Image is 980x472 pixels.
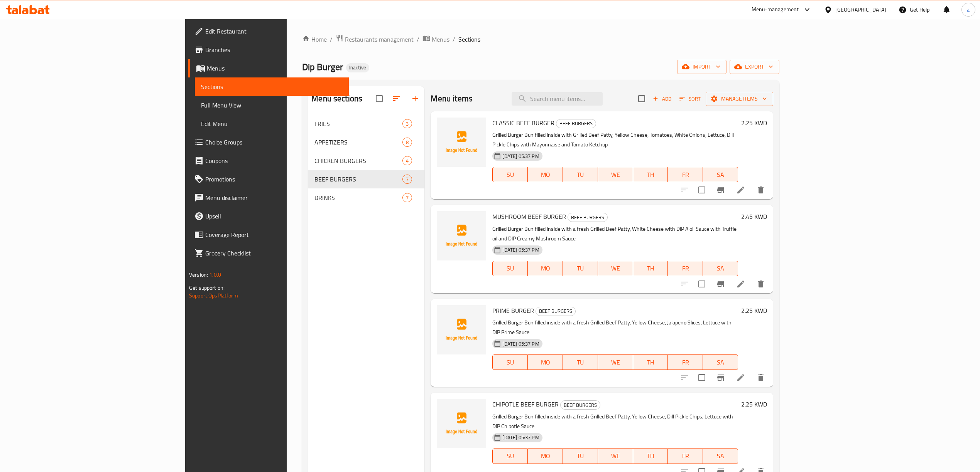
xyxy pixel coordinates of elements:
div: BEEF BURGERS [556,119,596,128]
button: delete [752,368,770,387]
li: / [417,35,419,44]
span: 7 [403,194,412,202]
span: Select to update [694,276,710,292]
span: APPETIZERS [314,138,402,147]
span: Menus [207,64,343,73]
span: FR [671,169,700,180]
span: Get support on: [189,283,225,293]
button: delete [752,181,770,199]
button: export [730,60,779,74]
div: DRINKS [314,193,402,202]
span: FR [671,357,700,368]
button: SA [703,448,738,464]
button: SU [492,167,528,182]
span: CHIPOTLE BEEF BURGER [492,398,559,410]
div: BEEF BURGERS [560,400,600,410]
span: Sections [458,35,480,44]
div: BEEF BURGERS7 [308,170,424,188]
a: Restaurants management [336,34,414,44]
p: Grilled Burger Bun filled inside with a fresh Grilled Beef Patty, Yellow Cheese, Dill Pickle Chip... [492,412,738,431]
button: SU [492,261,528,276]
span: Upsell [205,212,343,221]
span: 7 [403,176,412,183]
span: Branches [205,45,343,54]
button: TH [633,448,668,464]
span: TU [566,357,595,368]
button: FR [668,354,703,370]
span: Select to update [694,182,710,198]
button: MO [528,448,563,464]
img: CHIPOTLE BEEF BURGER [437,399,486,448]
p: Grilled Burger Bun filled inside with Grilled Beef Patty, Yellow Cheese, Tomatoes, White Onions, ... [492,130,738,149]
button: Branch-specific-item [711,368,730,387]
span: SA [706,357,735,368]
span: [DATE] 05:37 PM [499,246,542,254]
span: PRIME BURGER [492,305,534,316]
button: TU [563,261,598,276]
h6: 2.45 KWD [741,211,767,222]
span: FR [671,450,700,462]
button: TH [633,261,668,276]
span: SA [706,263,735,274]
div: FRIES3 [308,114,424,133]
div: APPETIZERS8 [308,133,424,151]
span: [DATE] 05:37 PM [499,153,542,160]
span: Sort sections [387,89,406,108]
span: BEEF BURGERS [536,307,575,316]
span: SA [706,169,735,180]
span: Sections [201,82,343,91]
a: Menus [422,34,449,44]
li: / [453,35,455,44]
a: Sections [195,77,349,96]
span: Select to update [694,370,710,386]
a: Upsell [188,207,349,225]
span: 8 [403,139,412,146]
button: delete [752,275,770,293]
h6: 2.25 KWD [741,305,767,316]
p: Grilled Burger Bun filled inside with a fresh Grilled Beef Patty, Yellow Cheese, Jalapeno Slices,... [492,318,738,337]
div: Inactive [346,63,369,72]
span: SU [496,169,525,180]
span: 4 [403,157,412,165]
button: MO [528,354,563,370]
h2: Menu items [431,93,473,104]
a: Coverage Report [188,225,349,244]
span: BEEF BURGERS [568,213,607,222]
span: [DATE] 05:37 PM [499,434,542,441]
h6: 2.25 KWD [741,118,767,128]
span: Restaurants management [345,35,414,44]
button: SU [492,354,528,370]
span: WE [601,357,630,368]
span: BEEF BURGERS [556,119,596,128]
button: Sort [678,93,703,105]
span: WE [601,450,630,462]
div: [GEOGRAPHIC_DATA] [835,5,886,14]
span: BEEF BURGERS [561,401,600,410]
button: FR [668,167,703,182]
button: MO [528,261,563,276]
span: MO [531,450,560,462]
span: SU [496,263,525,274]
button: Add [650,93,674,105]
span: TU [566,169,595,180]
span: 1.0.0 [209,270,221,280]
span: 3 [403,120,412,128]
div: CHICKEN BURGERS4 [308,151,424,170]
span: Manage items [712,94,767,104]
span: Select all sections [371,91,387,107]
span: import [683,62,720,72]
span: MO [531,169,560,180]
span: FRIES [314,119,402,128]
button: WE [598,167,633,182]
div: items [402,138,412,147]
span: Choice Groups [205,138,343,147]
span: Select section [634,91,650,107]
button: import [677,60,727,74]
span: Sort items [674,93,706,105]
button: FR [668,261,703,276]
span: BEEF BURGERS [314,175,402,184]
a: Coupons [188,151,349,170]
div: items [402,119,412,128]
